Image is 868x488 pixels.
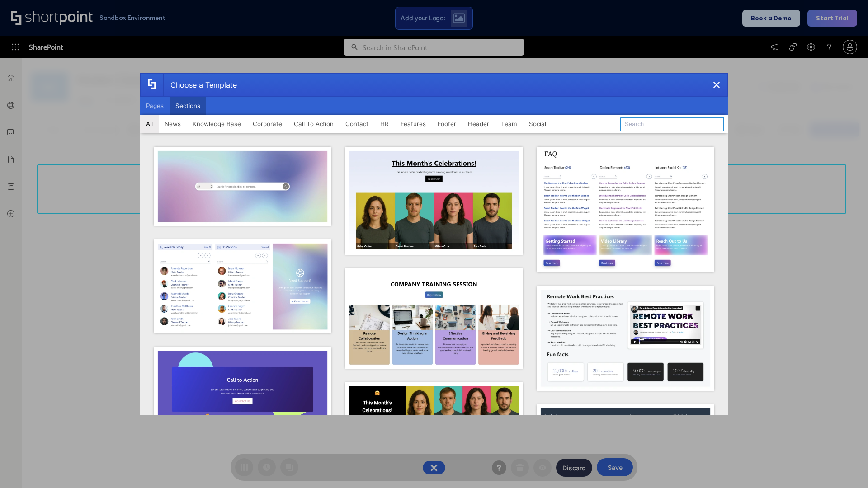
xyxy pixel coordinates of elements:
[247,115,288,133] button: Corporate
[159,115,187,133] button: News
[395,115,432,133] button: Features
[140,73,728,415] div: template selector
[170,97,206,115] button: Sections
[288,115,340,133] button: Call To Action
[187,115,247,133] button: Knowledge Base
[495,115,523,133] button: Team
[140,115,159,133] button: All
[523,115,552,133] button: Social
[374,115,395,133] button: HR
[823,445,868,488] iframe: Chat Widget
[462,115,495,133] button: Header
[620,117,724,131] input: Search
[163,74,237,96] div: Choose a Template
[340,115,374,133] button: Contact
[140,97,170,115] button: Pages
[432,115,462,133] button: Footer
